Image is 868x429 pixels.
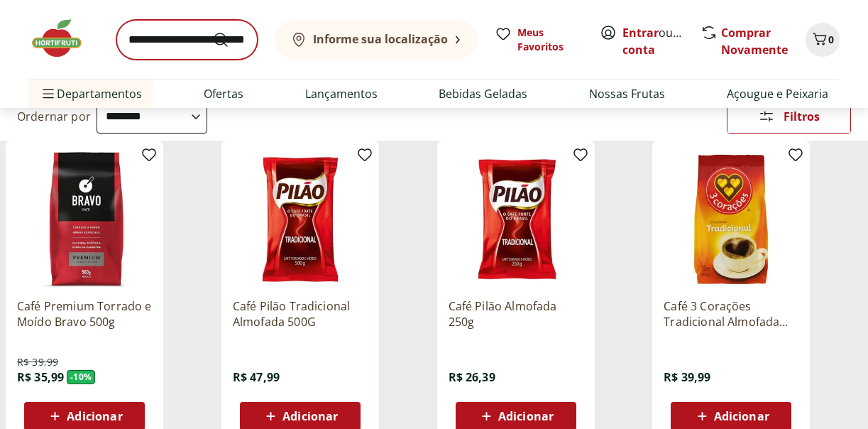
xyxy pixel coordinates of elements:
[664,152,798,287] img: Café 3 Corações Tradicional Almofada 500g
[17,355,58,369] span: R$ 39,99
[233,298,368,330] a: Café Pilão Tradicional Almofada 500G
[17,152,152,287] img: Café Premium Torrado e Moído Bravo 500g
[17,109,91,124] label: Ordernar por
[449,298,583,330] a: Café Pilão Almofada 250g
[17,369,64,385] span: R$ 35,99
[116,20,258,60] input: search
[40,77,57,111] button: Menu
[622,25,701,58] a: Criar conta
[233,152,368,287] img: Café Pilão Tradicional Almofada 500G
[622,24,686,58] span: ou
[67,370,95,384] span: - 10 %
[204,85,243,102] a: Ofertas
[67,411,122,422] span: Adicionar
[498,411,554,422] span: Adicionar
[806,23,840,57] button: Carrinho
[313,31,448,47] b: Informe sua localização
[282,411,338,422] span: Adicionar
[714,411,769,422] span: Adicionar
[664,298,798,330] a: Café 3 Corações Tradicional Almofada 500g
[233,369,280,385] span: R$ 47,99
[28,17,99,60] img: Hortifruti
[439,85,527,102] a: Bebidas Geladas
[495,26,583,54] a: Meus Favoritos
[828,33,834,46] span: 0
[721,25,788,58] a: Comprar Novamente
[17,298,152,330] a: Café Premium Torrado e Moído Bravo 500g
[449,152,583,287] img: Café Pilão Almofada 250g
[275,20,478,60] button: Informe sua localização
[664,369,710,385] span: R$ 39,99
[727,99,851,134] button: Filtros
[305,85,378,102] a: Lançamentos
[212,31,246,48] button: Submit Search
[622,25,659,40] a: Entrar
[40,77,142,111] span: Departamentos
[784,111,820,122] span: Filtros
[727,85,828,102] a: Açougue e Peixaria
[589,85,665,102] a: Nossas Frutas
[758,108,775,125] svg: Abrir Filtros
[449,369,495,385] span: R$ 26,39
[517,26,583,54] span: Meus Favoritos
